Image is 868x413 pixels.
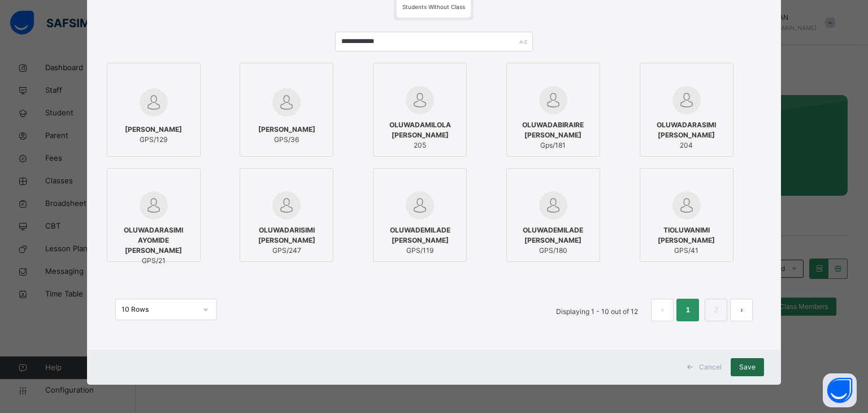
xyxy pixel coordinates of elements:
img: default.svg [406,86,434,114]
a: 1 [683,303,693,317]
span: Save [739,362,756,372]
img: default.svg [406,191,434,220]
img: default.svg [539,86,567,114]
img: default.svg [272,88,301,117]
li: 1 [676,299,699,321]
button: Open asap [823,373,857,407]
li: 2 [705,299,727,321]
img: default.svg [539,191,567,220]
span: GPS/21 [113,256,194,266]
button: prev page [651,299,674,321]
span: GPS/41 [646,246,727,256]
span: OLUWADABIRAIRE [PERSON_NAME] [513,120,594,140]
span: OLUWADAMILOLA [PERSON_NAME] [379,120,461,140]
span: [PERSON_NAME] [125,124,182,135]
img: default.svg [672,191,701,220]
span: Students Without Class [402,3,465,10]
span: GPS/36 [258,135,315,145]
span: GPS/180 [513,246,594,256]
span: GPS/119 [379,246,461,256]
span: OLUWADEMILADE [PERSON_NAME] [379,225,461,246]
span: GPS/247 [246,246,327,256]
li: 下一页 [730,299,753,321]
span: [PERSON_NAME] [258,124,315,135]
span: TIOLUWANIMI [PERSON_NAME] [646,225,727,246]
img: default.svg [140,191,168,220]
button: next page [730,299,753,321]
span: OLUWADARASIMI [PERSON_NAME] [646,120,727,140]
li: Displaying 1 - 10 out of 12 [548,299,646,321]
img: default.svg [272,191,301,220]
a: 2 [711,303,722,317]
span: OLUWADARASIMI AYOMIDE [PERSON_NAME] [113,225,194,256]
span: OLUWADEMILADE [PERSON_NAME] [513,225,594,246]
span: 204 [646,140,727,150]
span: 205 [379,140,461,150]
span: Cancel [699,362,722,372]
li: 上一页 [651,299,674,321]
div: 10 Rows [121,304,196,315]
span: Gps/181 [513,140,594,150]
span: GPS/129 [125,135,182,145]
img: default.svg [140,88,168,117]
span: OLUWADARISIMI [PERSON_NAME] [246,225,327,246]
img: default.svg [672,86,701,114]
